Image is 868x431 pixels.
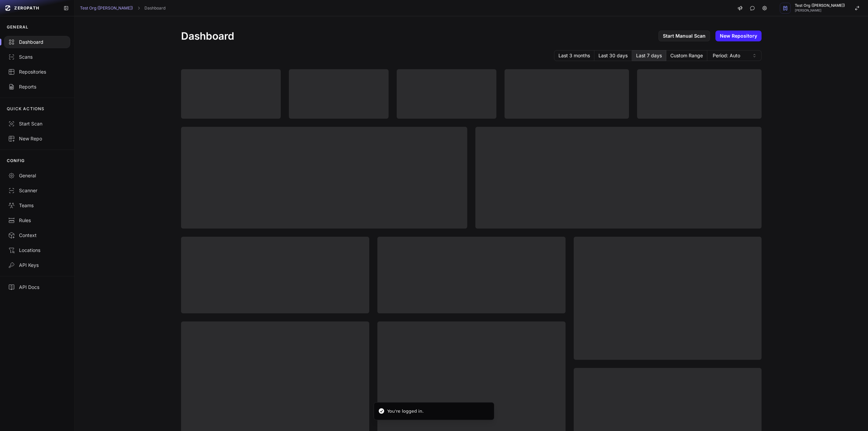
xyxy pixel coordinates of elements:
div: API Keys [8,262,66,269]
p: QUICK ACTIONS [7,106,45,112]
div: Rules [8,217,66,224]
div: You're logged in. [387,408,424,415]
div: Dashboard [8,39,66,45]
div: Repositories [8,68,66,75]
span: ZEROPATH [14,5,39,11]
svg: caret sort, [752,53,757,58]
a: Start Manual Scan [658,31,710,41]
div: Start Scan [8,120,66,127]
p: GENERAL [7,24,28,30]
button: Custom Range [666,50,707,61]
div: Scanner [8,187,66,194]
div: API Docs [8,284,66,291]
a: ZEROPATH [3,3,58,14]
p: CONFIG [7,158,25,163]
a: New Repository [715,31,762,41]
a: Dashboard [144,5,165,11]
div: Locations [8,247,66,254]
div: Scans [8,54,66,60]
div: Reports [8,83,66,90]
div: Context [8,232,66,239]
div: Teams [8,202,66,209]
div: New Repo [8,135,66,142]
button: Last 3 months [554,50,594,61]
span: Period: Auto [713,52,740,59]
div: General [8,172,66,179]
button: Last 7 days [632,50,666,61]
span: [PERSON_NAME] [795,9,845,12]
a: Test Org ([PERSON_NAME]) [80,5,133,11]
span: Test Org ([PERSON_NAME]) [795,4,845,7]
button: Last 30 days [594,50,632,61]
nav: breadcrumb [80,5,165,11]
svg: chevron right, [136,6,141,11]
h1: Dashboard [181,30,234,42]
